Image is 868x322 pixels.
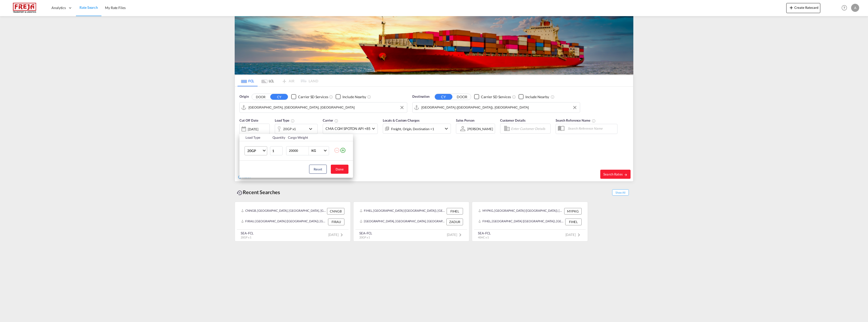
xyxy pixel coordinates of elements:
th: Quantity [269,134,285,141]
span: 20GP [247,148,262,153]
md-icon: icon-minus-circle-outline [334,147,340,153]
button: Reset [309,165,327,174]
div: Cargo Weight [288,135,331,140]
input: Enter Weight [288,147,309,155]
md-select: Choose: 20GP [245,146,267,155]
div: KG [311,149,316,153]
input: Qty [270,146,283,155]
th: Load Type [239,134,269,141]
button: Done [331,165,348,174]
md-icon: icon-plus-circle-outline [340,147,346,153]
